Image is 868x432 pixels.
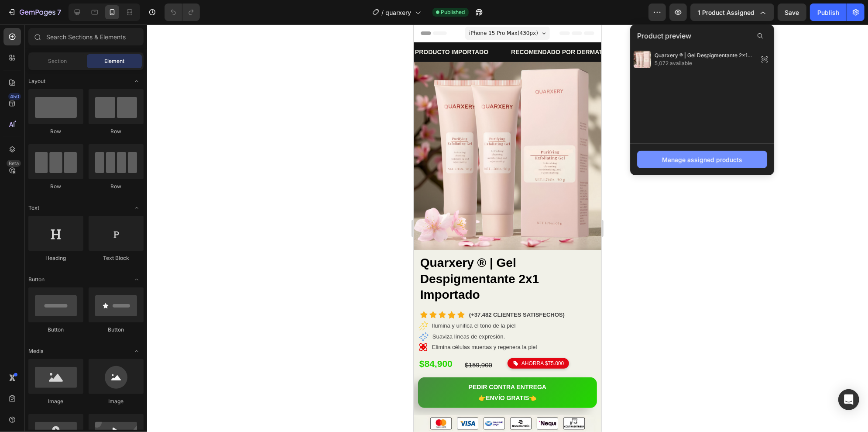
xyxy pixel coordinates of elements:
div: Row [28,128,83,135]
div: Heading [28,254,83,262]
span: Button [28,276,45,283]
img: preview-img [634,51,651,68]
div: Beta [7,160,21,167]
p: Ilumina y unifica el tono de la piel [18,297,102,306]
span: Layout [28,77,45,85]
input: Search Sections & Elements [28,28,144,45]
span: Save [785,9,799,16]
div: Row [28,183,83,190]
p: PEDIR CONTRA ENTREGA 👉ENVÍO GRATIS👈 [55,357,133,379]
span: Media [28,347,44,355]
button: Publish [810,3,847,21]
span: 5,072 available [655,59,755,67]
span: Element [104,57,124,65]
div: $84,900 [5,330,47,349]
span: Section [48,57,67,65]
button: <p>PEDIR CONTRA ENTREGA<br>👉ENVÍO GRATIS👈</p> [4,353,183,384]
div: Publish [817,8,839,17]
p: RECOMENDADO POR DERMATOLOGOS [97,22,216,33]
span: Published [441,8,465,16]
button: 7 [3,3,65,21]
div: $159,900 [51,335,94,346]
p: Suaviza líneas de expresión. [19,308,91,317]
div: Row [89,128,144,135]
div: Button [89,326,144,334]
span: Toggle open [130,201,144,215]
p: (+37.482 CLIENTES SATISFECHOS) [55,286,151,295]
div: Undo/Redo [165,3,200,21]
span: Text [28,204,39,212]
div: 450 [8,93,21,100]
span: / [382,8,384,17]
div: Manage assigned products [662,155,742,164]
span: quarxery [386,8,412,17]
div: Row [89,183,144,190]
p: 7 [57,7,61,17]
button: Manage assigned products [637,151,767,168]
span: 1 product assigned [698,8,755,17]
span: Toggle open [130,344,144,358]
span: Quarxery ® | Gel Despigmentante 2x1 Importado [655,52,755,59]
button: 1 product assigned [690,3,774,21]
p: Elimina células muertas y regenera la piel [18,318,124,327]
a: Quarxery ® | Gel Despigmentante 2x1 Importado [6,230,182,279]
div: Open Intercom Messenger [838,389,859,410]
iframe: Design area [414,24,601,432]
div: Text Block [89,254,144,262]
span: Toggle open [130,273,144,287]
div: Button [28,326,83,334]
div: Image [28,397,83,405]
span: Toggle open [130,74,144,88]
button: Save [778,3,806,21]
span: AHORRA $75.000 [108,335,150,343]
span: Product preview [637,31,691,41]
div: Image [89,397,144,405]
